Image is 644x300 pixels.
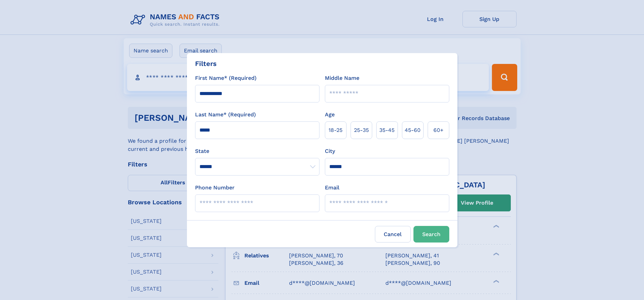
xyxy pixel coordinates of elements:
[195,74,257,82] label: First Name* (Required)
[195,147,319,155] label: State
[375,226,411,243] label: Cancel
[325,74,359,82] label: Middle Name
[195,184,235,192] label: Phone Number
[195,59,217,69] div: Filters
[325,147,335,155] label: City
[433,126,444,134] span: 60+
[379,126,395,134] span: 35‑45
[195,111,256,119] label: Last Name* (Required)
[329,126,342,134] span: 18‑25
[413,226,449,243] button: Search
[405,126,421,134] span: 45‑60
[325,184,339,192] label: Email
[325,111,335,119] label: Age
[354,126,369,134] span: 25‑35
